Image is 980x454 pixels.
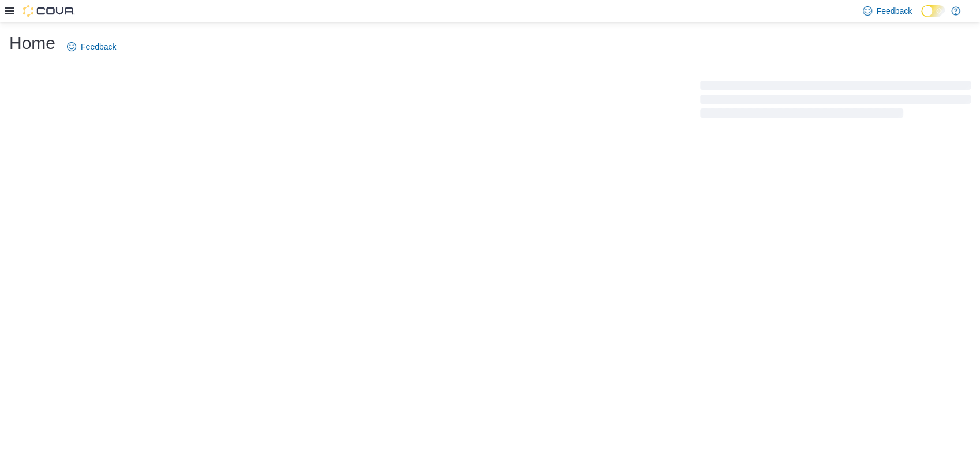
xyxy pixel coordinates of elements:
h1: Home [9,32,55,55]
a: Feedback [62,35,121,58]
img: Cova [23,5,75,17]
span: Dark Mode [921,17,922,18]
input: Dark Mode [921,5,945,17]
span: Feedback [81,41,116,52]
span: Loading [700,83,971,120]
span: Feedback [877,5,912,17]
